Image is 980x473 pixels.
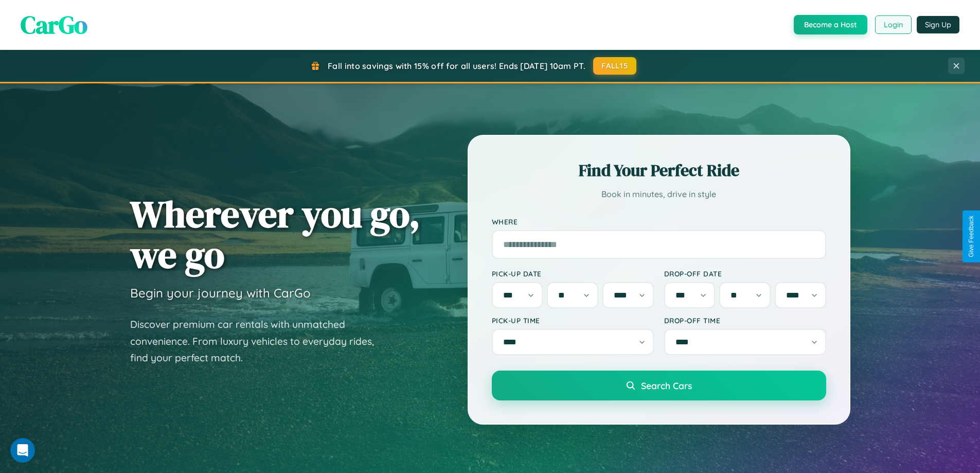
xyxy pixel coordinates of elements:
h2: Find Your Perfect Ride [492,159,826,182]
h1: Wherever you go, we go [130,194,420,275]
label: Where [492,217,826,226]
span: Fall into savings with 15% off for all users! Ends [DATE] 10am PT. [328,61,585,71]
span: CarGo [21,8,87,42]
button: Become a Host [794,15,867,34]
iframe: Intercom live chat [10,438,35,463]
h3: Begin your journey with CarGo [130,285,311,301]
button: Login [875,15,912,34]
label: Pick-up Time [492,316,654,325]
button: FALL15 [593,57,636,75]
button: Sign Up [917,16,959,33]
p: Discover premium car rentals with unmatched convenience. From luxury vehicles to everyday rides, ... [130,316,387,366]
button: Search Cars [492,371,826,400]
label: Drop-off Date [664,269,826,278]
label: Drop-off Time [664,316,826,325]
span: Search Cars [641,380,692,391]
p: Book in minutes, drive in style [492,187,826,202]
div: Give Feedback [968,216,975,257]
label: Pick-up Date [492,269,654,278]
